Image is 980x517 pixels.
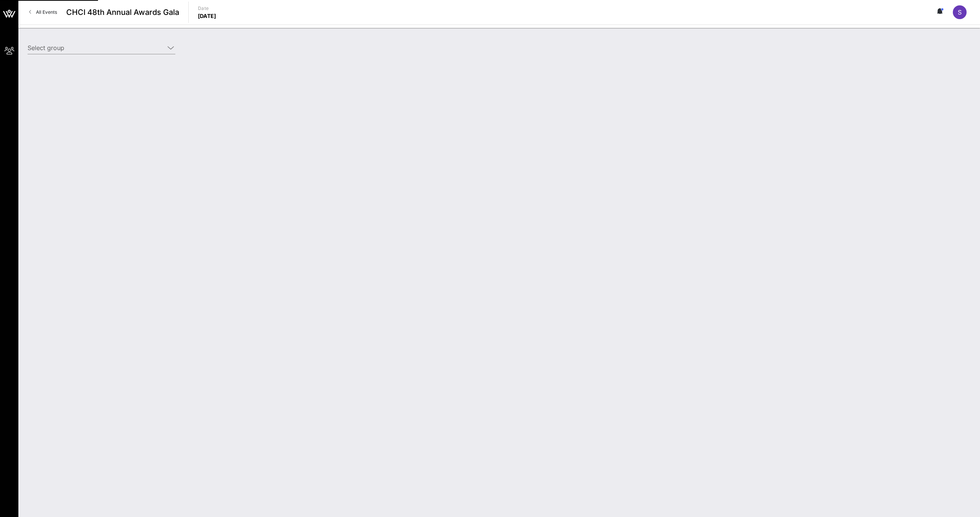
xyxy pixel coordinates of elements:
div: S [953,5,967,19]
p: Date [198,5,216,12]
span: S [958,8,962,16]
a: All Events [24,6,62,18]
span: CHCI 48th Annual Awards Gala [66,7,179,18]
p: [DATE] [198,12,216,20]
span: All Events [36,9,57,15]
